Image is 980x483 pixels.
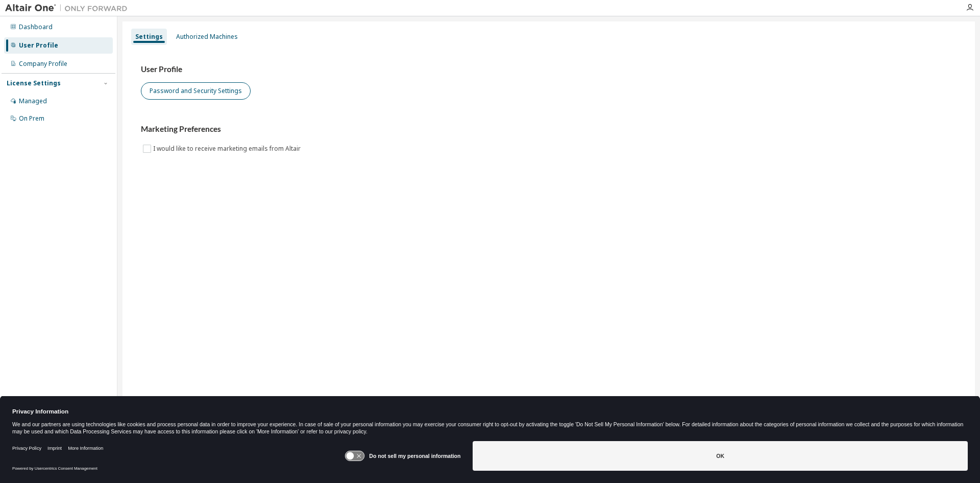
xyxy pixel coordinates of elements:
[19,114,44,123] div: On Prem
[176,33,238,41] div: Authorized Machines
[141,64,957,75] h3: User Profile
[19,97,47,105] div: Managed
[135,33,163,41] div: Settings
[5,3,133,13] img: Altair One
[7,79,61,87] div: License Settings
[141,82,251,100] button: Password and Security Settings
[141,124,957,134] h3: Marketing Preferences
[19,60,67,68] div: Company Profile
[153,143,303,155] label: I would like to receive marketing emails from Altair
[19,41,58,50] div: User Profile
[19,23,53,31] div: Dashboard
